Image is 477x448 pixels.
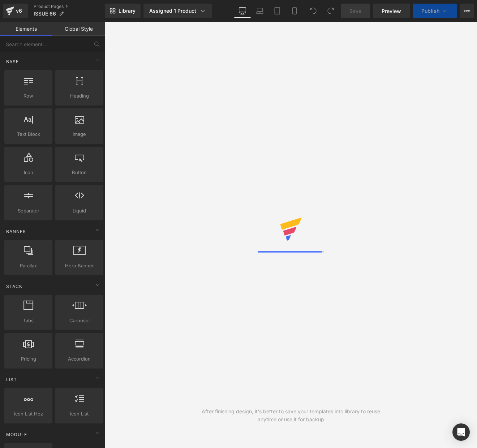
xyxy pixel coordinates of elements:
[198,408,384,423] div: After finishing design, it's better to save your templates into library to reuse anytime or use i...
[413,4,457,18] button: Publish
[286,4,303,18] a: Mobile
[306,4,321,18] button: Undo
[7,130,50,138] span: Text Block
[5,283,23,290] span: Stack
[14,6,23,16] div: v6
[5,376,18,383] span: List
[149,7,206,14] div: Assigned 1 Product
[7,317,50,324] span: Tabs
[7,262,50,270] span: Parallax
[323,4,338,18] button: Redo
[421,8,439,14] span: Publish
[57,169,101,176] span: Button
[34,11,56,17] span: ISSUE 66
[57,410,101,418] span: Icon List
[7,207,50,215] span: Separator
[460,4,474,18] button: More
[7,169,50,176] span: Icon
[349,7,361,15] span: Save
[7,92,50,100] span: Row
[7,355,50,363] span: Pricing
[57,92,101,100] span: Heading
[52,22,105,36] a: Global Style
[373,4,410,18] a: Preview
[7,410,50,418] span: Icon List Hoz
[268,4,286,18] a: Tablet
[119,8,136,14] span: Library
[57,207,101,215] span: Liquid
[382,7,401,15] span: Preview
[57,130,101,138] span: Image
[3,4,28,18] a: v6
[57,355,101,363] span: Accordion
[5,431,28,438] span: Module
[5,228,27,235] span: Banner
[105,4,141,18] a: New Library
[57,262,101,270] span: Hero Banner
[234,4,251,18] a: Desktop
[5,58,20,65] span: Base
[452,423,470,441] div: Open Intercom Messenger
[34,4,105,9] a: Product Pages
[57,317,101,324] span: Carousel
[251,4,268,18] a: Laptop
